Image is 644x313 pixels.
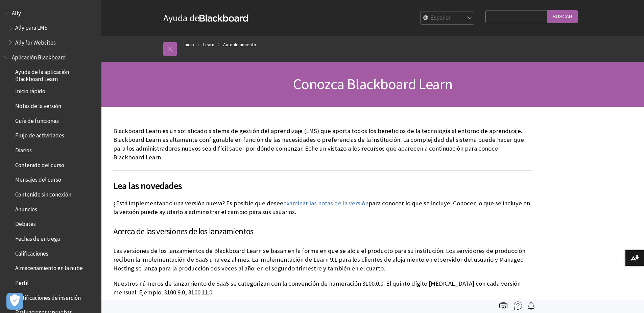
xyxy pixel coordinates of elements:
[223,41,256,49] a: Autoalojamiento
[514,302,522,310] img: More help
[15,86,45,95] span: Inicio rápido
[113,127,532,162] p: Blackboard Learn es un sofisticado sistema de gestión del aprendizaje (LMS) que aporta todos los ...
[547,10,578,23] input: Buscar
[113,199,532,216] p: ¿Está implementando una versión nueva? Es posible que desee para conocer lo que se incluye. Conoc...
[527,302,535,310] img: Follow this page
[15,130,64,139] span: Flujo de actividades
[203,41,214,49] a: Learn
[15,174,61,183] span: Mensajes del curso
[113,279,532,297] p: Nuestros números de lanzamiento de SaaS se categorizan con la convención de numeración 3100.0.0. ...
[113,246,532,273] p: Las versiones de los lanzamientos de Blackboard Learn se basan en la forma en que se aloja el pro...
[421,11,475,25] select: Site Language Selector
[499,302,507,310] img: Print
[15,159,64,168] span: Contenido del curso
[199,15,249,22] strong: Blackboard
[15,100,61,109] span: Notas de la versión
[15,292,81,301] span: Notificaciones de inserción
[4,7,97,48] nav: Book outline for Anthology Ally Help
[184,41,194,49] a: Inicio
[163,12,249,24] a: Ayuda deBlackboard
[15,115,59,124] span: Guía de funciones
[15,67,97,82] span: Ayuda de la aplicación Blackboard Learn
[15,189,71,198] span: Contenido sin conexión
[113,225,532,238] h3: Acerca de las versiones de los lanzamientos
[15,204,37,213] span: Anuncios
[113,170,532,193] h2: Lea las novedades
[6,293,23,310] button: Abrir preferencias
[15,263,83,272] span: Almacenamiento en la nube
[293,75,453,93] span: Conozca Blackboard Learn
[15,248,48,257] span: Calificaciones
[15,22,48,31] span: Ally para LMS
[12,7,21,17] span: Ally
[15,233,60,242] span: Fechas de entrega
[15,277,29,286] span: Perfil
[15,218,36,228] span: Debates
[15,145,32,154] span: Diarios
[15,37,56,46] span: Ally for Websites
[283,199,368,207] a: examinar las notas de la versión
[12,52,66,61] span: Aplicación Blackboard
